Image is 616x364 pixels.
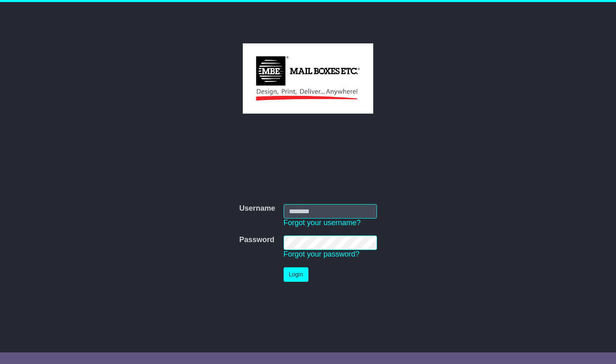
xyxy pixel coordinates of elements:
[284,267,308,282] button: Login
[239,204,275,213] label: Username
[243,43,373,114] img: MBE Victoria Pty Ltd
[284,219,361,227] a: Forgot your username?
[284,250,360,258] a: Forgot your password?
[239,236,274,245] label: Password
